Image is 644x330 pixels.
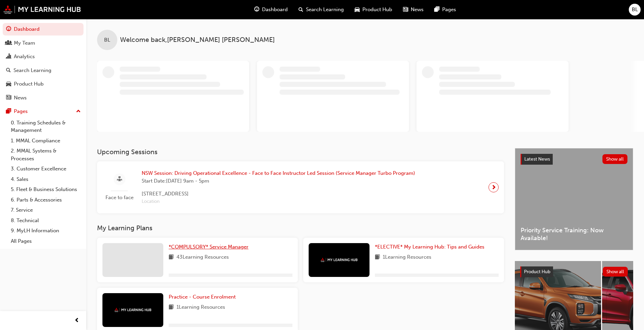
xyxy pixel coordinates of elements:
[6,26,11,32] span: guage-icon
[14,80,44,88] div: Product Hub
[398,3,429,17] a: news-iconNews
[120,36,275,44] span: Welcome back , [PERSON_NAME] [PERSON_NAME]
[8,184,84,195] a: 5. Fleet & Business Solutions
[383,253,431,262] span: 1 Learning Resources
[142,198,415,206] span: Location
[142,169,415,177] span: NSW Session: Driving Operational Excellence - Face to Face Instructor Led Session (Service Manage...
[403,5,408,14] span: news-icon
[8,236,84,246] a: All Pages
[3,22,84,105] button: DashboardMy TeamAnalyticsSearch LearningProduct HubNews
[176,253,229,262] span: 43 Learning Resources
[293,3,349,17] a: search-iconSearch Learning
[524,269,550,275] span: Product Hub
[3,105,84,118] button: Pages
[355,5,360,14] span: car-icon
[6,40,11,46] span: people-icon
[169,294,236,300] span: Practice - Course Enrolment
[629,4,641,16] button: BL
[8,164,84,174] a: 3. Customer Excellence
[521,227,627,242] span: Priority Service Training: Now Available!
[142,177,415,185] span: Start Date: [DATE] 9am - 5pm
[603,267,628,277] button: Show all
[76,107,81,116] span: up-icon
[299,5,303,14] span: search-icon
[3,37,84,49] a: My Team
[429,3,461,17] a: pages-iconPages
[14,108,28,115] div: Pages
[442,6,456,14] span: Pages
[8,226,84,236] a: 9. MyLH Information
[169,303,174,312] span: book-icon
[602,154,628,164] button: Show all
[411,6,424,14] span: News
[362,6,392,14] span: Product Hub
[104,36,110,44] span: BL
[8,118,84,136] a: 0. Training Schedules & Management
[102,194,136,202] span: Face to face
[14,94,27,102] div: News
[6,81,11,87] span: car-icon
[6,95,11,101] span: news-icon
[3,23,84,36] a: Dashboard
[375,253,380,262] span: book-icon
[169,253,174,262] span: book-icon
[8,136,84,146] a: 1. MMAL Compliance
[14,53,35,61] div: Analytics
[3,50,84,63] a: Analytics
[3,78,84,90] a: Product Hub
[262,6,288,14] span: Dashboard
[6,54,11,60] span: chart-icon
[320,258,358,262] img: mmal
[97,224,504,232] h3: My Learning Plans
[524,156,550,162] span: Latest News
[520,266,628,277] a: Product HubShow all
[169,243,251,251] a: *COMPULSORY* Service Manager
[515,148,633,250] a: Latest NewsShow allPriority Service Training: Now Available!
[306,6,344,14] span: Search Learning
[3,5,81,14] img: mmal
[97,148,504,156] h3: Upcoming Sessions
[14,39,35,47] div: My Team
[6,68,11,74] span: search-icon
[632,6,638,14] span: BL
[3,64,84,77] a: Search Learning
[521,154,627,165] a: Latest NewsShow all
[3,92,84,104] a: News
[169,293,238,301] a: Practice - Course Enrolment
[6,109,11,115] span: pages-icon
[14,67,51,74] div: Search Learning
[434,5,439,14] span: pages-icon
[491,183,496,192] span: next-icon
[8,195,84,205] a: 6. Parts & Accessories
[249,3,293,17] a: guage-iconDashboard
[74,316,79,325] span: prev-icon
[375,244,484,250] span: *ELECTIVE* My Learning Hub: Tips and Guides
[8,205,84,215] a: 7. Service
[117,175,122,184] span: sessionType_FACE_TO_FACE-icon
[169,244,248,250] span: *COMPULSORY* Service Manager
[142,190,415,198] span: [STREET_ADDRESS]
[102,167,499,208] a: Face to faceNSW Session: Driving Operational Excellence - Face to Face Instructor Led Session (Se...
[8,174,84,185] a: 4. Sales
[254,5,259,14] span: guage-icon
[8,146,84,164] a: 2. MMAL Systems & Processes
[114,308,151,312] img: mmal
[8,215,84,226] a: 8. Technical
[349,3,398,17] a: car-iconProduct Hub
[176,303,225,312] span: 1 Learning Resources
[375,243,487,251] a: *ELECTIVE* My Learning Hub: Tips and Guides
